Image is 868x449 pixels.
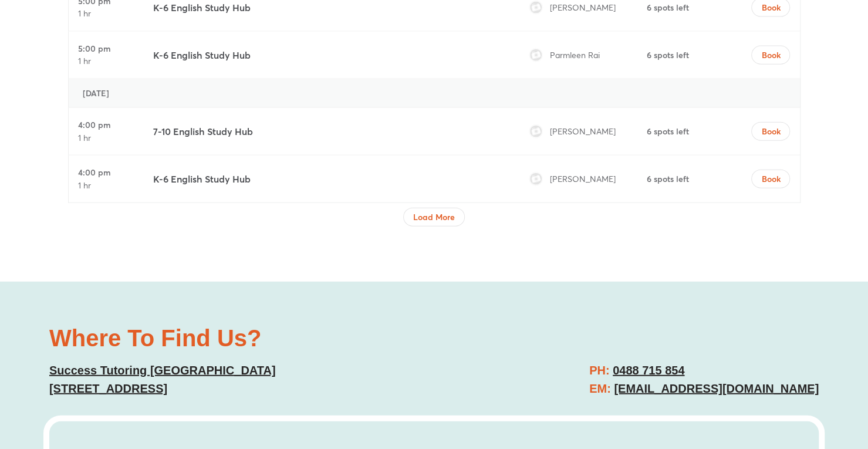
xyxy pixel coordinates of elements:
[673,316,868,449] iframe: Chat Widget
[49,364,276,395] a: Success Tutoring [GEOGRAPHIC_DATA][STREET_ADDRESS]
[614,382,819,395] a: [EMAIL_ADDRESS][DOMAIN_NAME]
[589,382,611,395] span: EM:
[589,364,609,377] span: PH:
[613,364,684,377] a: 0488 715 854
[49,326,423,350] h2: Where To Find Us?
